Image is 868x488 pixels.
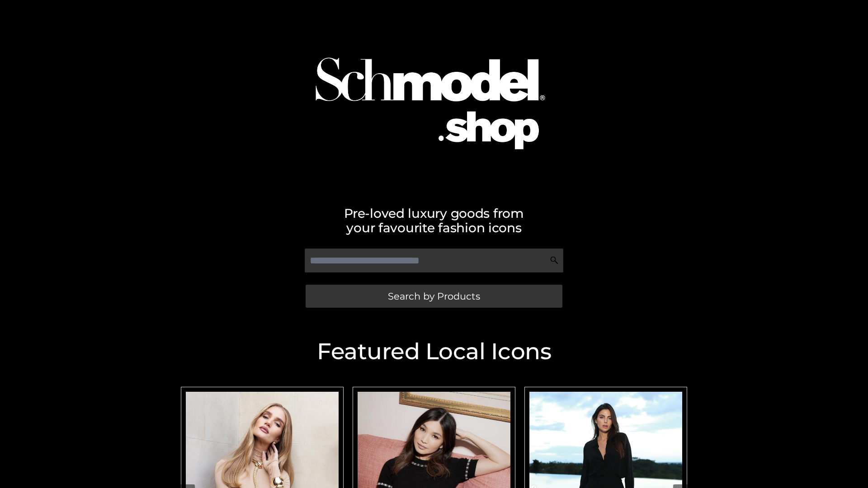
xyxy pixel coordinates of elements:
img: Search Icon [550,256,559,265]
h2: Pre-loved luxury goods from your favourite fashion icons [176,206,692,235]
a: Search by Products [306,285,562,308]
h2: Featured Local Icons​ [176,340,692,363]
span: Search by Products [388,291,480,301]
